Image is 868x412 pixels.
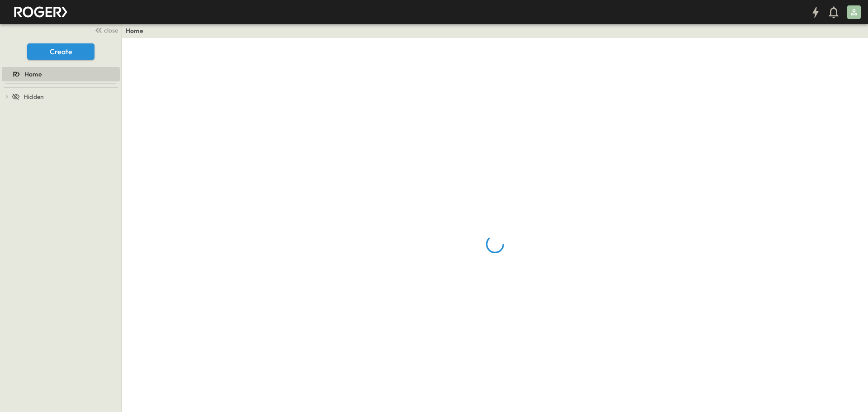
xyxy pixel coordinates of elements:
[91,24,120,36] button: close
[2,68,118,81] a: Home
[126,26,143,35] a: Home
[24,70,42,79] span: Home
[104,26,118,35] span: close
[126,26,149,35] nav: breadcrumbs
[27,43,94,60] button: Create
[24,92,44,101] span: Hidden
